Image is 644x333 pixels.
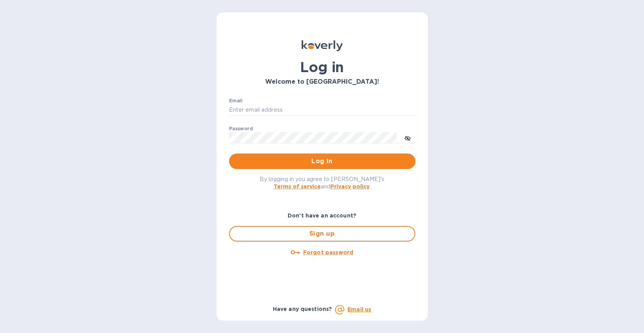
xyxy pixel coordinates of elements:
[347,306,371,312] a: Email us
[260,176,384,190] span: By logging in you agree to [PERSON_NAME]'s and .
[303,249,353,255] u: Forgot password
[229,78,415,86] h3: Welcome to [GEOGRAPHIC_DATA]!
[229,126,253,131] label: Password
[235,157,409,166] span: Log in
[330,183,370,190] a: Privacy policy
[302,40,343,51] img: Koverly
[236,229,408,238] span: Sign up
[229,226,415,242] button: Sign up
[229,59,415,75] h1: Log in
[400,130,415,145] button: toggle password visibility
[229,154,415,169] button: Log in
[274,183,321,190] a: Terms of service
[273,306,332,312] b: Have any questions?
[288,212,356,219] b: Don't have an account?
[229,98,243,103] label: Email
[229,104,415,116] input: Enter email address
